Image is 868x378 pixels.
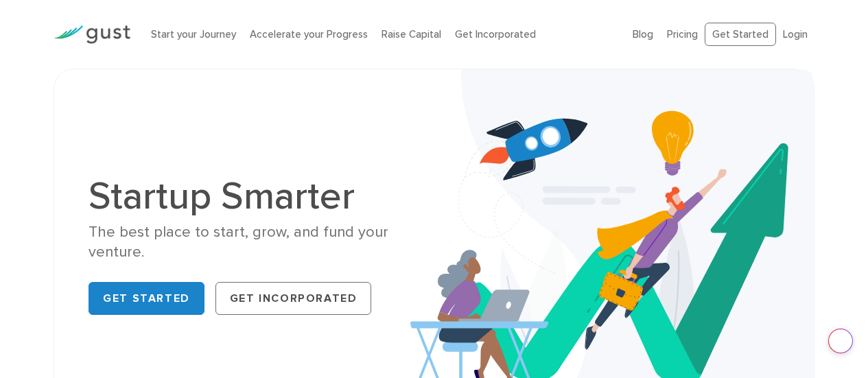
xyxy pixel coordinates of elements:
div: The best place to start, grow, and fund your venture. [89,222,423,263]
a: Get Incorporated [215,282,372,315]
a: Get Incorporated [455,28,536,40]
a: Get Started [705,23,776,47]
a: Login [783,28,808,40]
img: Gust Logo [54,25,130,44]
a: Start your Journey [151,28,236,40]
h1: Startup Smarter [89,177,423,215]
a: Accelerate your Progress [250,28,368,40]
a: Blog [633,28,653,40]
a: Pricing [667,28,698,40]
a: Raise Capital [382,28,441,40]
a: Get Started [89,282,204,315]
